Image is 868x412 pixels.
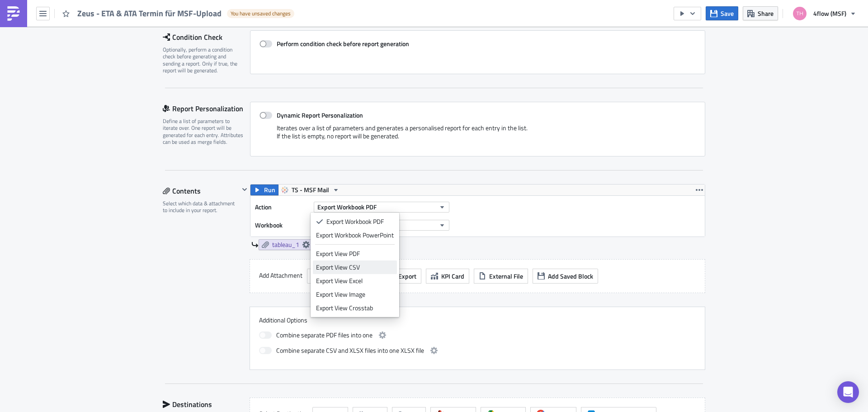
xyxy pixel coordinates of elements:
[326,217,394,226] div: Export Workbook PDF
[6,6,21,21] img: PushMetrics
[259,239,313,250] a: tableau_1
[533,269,598,284] button: Add Saved Block
[316,249,394,258] div: Export View PDF
[259,316,696,324] label: Additional Options
[77,8,222,19] span: Zeus - ETA & ATA Termin für MSF-Upload
[231,10,291,17] span: You have unsaved changes
[426,269,469,284] button: KPI Card
[706,6,738,20] button: Save
[250,185,278,195] button: Run
[278,185,343,195] button: TS - MSF Mail
[548,271,593,281] span: Add Saved Block
[743,6,778,20] button: Share
[277,39,409,48] strong: Perform condition check before report generation
[474,269,528,284] button: External File
[163,184,239,198] div: Contents
[255,218,309,232] label: Workbook
[259,124,696,147] div: Iterates over a list of parameters and generates a personalised report for each entry in the list...
[307,269,356,284] button: SQL Query
[792,6,807,21] img: Avatar
[721,9,734,18] span: Save
[489,271,523,281] span: External File
[255,200,309,214] label: Action
[314,202,449,213] button: Export Workbook PDF
[316,303,394,313] div: Export View Crosstab
[788,4,861,24] button: 4flow (MSF)
[276,345,424,356] span: Combine separate CSV and XLSX files into one XLSX file
[272,241,299,249] span: tableau_1
[163,200,239,214] div: Select which data & attachment to include in your report.
[316,231,394,240] div: Export Workbook PowerPoint
[163,398,239,411] div: Destinations
[239,184,250,195] button: Hide content
[316,290,394,299] div: Export View Image
[163,102,250,115] div: Report Personalization
[264,185,275,195] span: Run
[317,202,377,212] span: Export Workbook PDF
[292,185,329,195] span: TS - MSF Mail
[163,118,244,146] div: Define a list of parameters to iterate over. One report will be generated for each entry. Attribu...
[813,9,846,18] span: 4flow (MSF)
[316,276,394,285] div: Export View Excel
[316,263,394,272] div: Export View CSV
[276,330,373,341] span: Combine separate PDF files into one
[441,271,464,281] span: KPI Card
[277,110,363,120] strong: Dynamic Report Personalization
[837,381,859,403] div: Open Intercom Messenger
[163,30,250,44] div: Condition Check
[758,9,774,18] span: Share
[259,269,302,282] label: Add Attachment
[163,46,244,74] div: Optionally, perform a condition check before generating and sending a report. Only if true, the r...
